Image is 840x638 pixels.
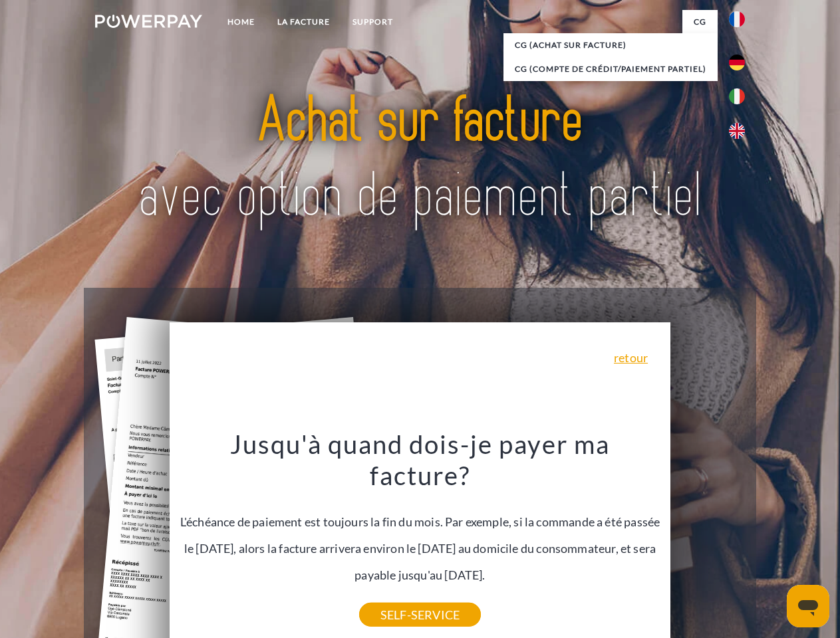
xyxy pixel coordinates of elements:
[95,15,202,28] img: logo-powerpay-white.svg
[729,11,745,27] img: fr
[127,64,713,255] img: title-powerpay_fr.svg
[216,10,266,34] a: Home
[178,428,663,492] h3: Jusqu'à quand dois-je payer ma facture?
[178,428,663,615] div: L'échéance de paiement est toujours la fin du mois. Par exemple, si la commande a été passée le [...
[614,352,648,364] a: retour
[359,603,481,627] a: SELF-SERVICE
[729,123,745,139] img: en
[266,10,341,34] a: LA FACTURE
[787,585,829,627] iframe: Bouton de lancement de la fenêtre de messagerie
[503,57,718,81] a: CG (Compte de crédit/paiement partiel)
[729,88,745,104] img: it
[682,10,718,34] a: CG
[729,54,745,70] img: de
[341,10,404,34] a: Support
[503,33,718,57] a: CG (achat sur facture)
